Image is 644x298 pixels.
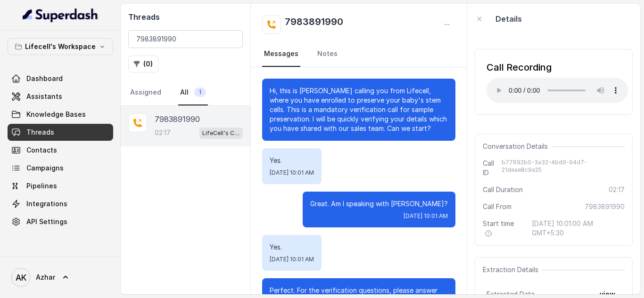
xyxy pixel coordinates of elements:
[155,128,171,137] p: 02:17
[532,219,625,238] span: [DATE] 10:01:00 AM GMT+5:30
[404,212,448,220] span: [DATE] 10:01 AM
[310,199,448,209] p: Great. Am I speaking with [PERSON_NAME]?
[178,80,208,105] a: All1
[8,264,113,290] a: Azhar
[26,217,67,226] span: API Settings
[25,41,96,52] p: Lifecell's Workspace
[128,11,243,23] h2: Threads
[26,110,86,119] span: Knowledge Bases
[155,113,200,125] p: 7983891990
[609,185,625,194] span: 02:17
[285,15,343,34] h2: 7983891990
[26,92,62,101] span: Assistants
[128,56,158,72] button: (0)
[262,41,455,67] nav: Tabs
[128,30,243,48] input: Search by Call ID or Phone Number
[502,159,625,177] span: b77692b0-3a32-4bd9-94d7-21deae8c9a25
[270,256,314,263] span: [DATE] 10:01 AM
[8,195,113,212] a: Integrations
[26,181,57,191] span: Pipelines
[315,41,339,67] a: Notes
[8,160,113,177] a: Campaigns
[483,185,523,194] span: Call Duration
[487,61,628,74] div: Call Recording
[270,169,314,177] span: [DATE] 10:01 AM
[26,128,54,137] span: Threads
[8,88,113,105] a: Assistants
[270,86,448,133] p: Hi, this is [PERSON_NAME] calling you from Lifecell, where you have enrolled to preserve your bab...
[128,80,163,105] a: Assigned
[483,142,552,151] span: Conversation Details
[495,13,522,24] p: Details
[128,80,243,105] nav: Tabs
[202,129,240,138] p: LifeCell's Call Assistant
[487,78,628,103] audio: Your browser does not support the audio element.
[26,163,64,173] span: Campaigns
[270,156,314,165] p: Yes.
[194,88,206,97] span: 1
[483,159,502,177] span: Call ID
[16,273,26,282] text: AK
[8,70,113,87] a: Dashboard
[8,177,113,194] a: Pipelines
[483,202,512,211] span: Call From
[262,41,300,67] a: Messages
[8,142,113,159] a: Contacts
[8,124,113,141] a: Threads
[8,38,113,55] button: Lifecell's Workspace
[585,202,625,211] span: 7983891990
[36,273,55,282] span: Azhar
[483,219,524,238] span: Start time
[23,8,99,23] img: light.svg
[26,199,67,209] span: Integrations
[26,74,63,83] span: Dashboard
[26,145,57,155] span: Contacts
[8,106,113,123] a: Knowledge Bases
[483,265,542,274] span: Extraction Details
[270,242,314,252] p: Yes.
[8,213,113,230] a: API Settings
